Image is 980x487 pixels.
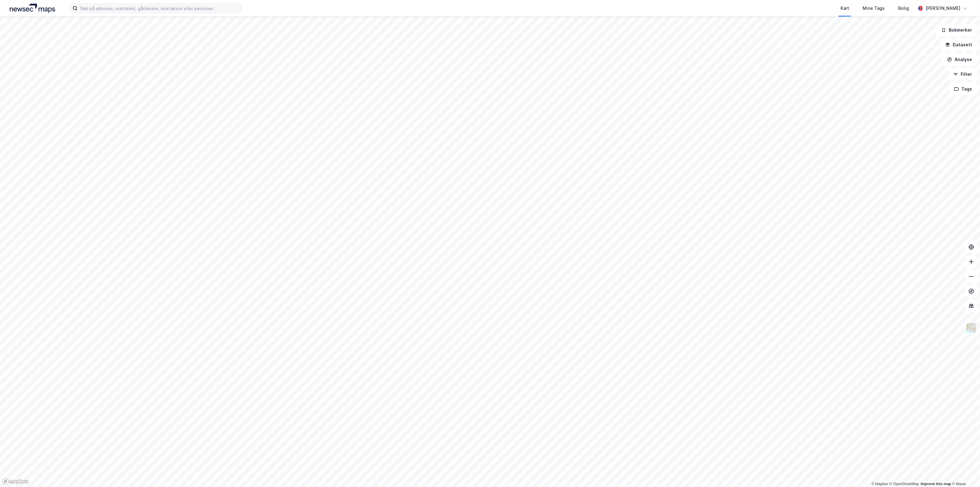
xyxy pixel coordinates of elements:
[863,5,885,12] div: Mine Tags
[78,4,241,13] input: Søk på adresse, matrikkel, gårdeiere, leietakere eller personer
[949,458,980,487] iframe: Chat Widget
[925,5,960,12] div: [PERSON_NAME]
[841,5,849,12] div: Kart
[898,5,909,12] div: Bolig
[10,4,55,13] img: logo.a4113a55bc3d86da70a041830d287a7e.svg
